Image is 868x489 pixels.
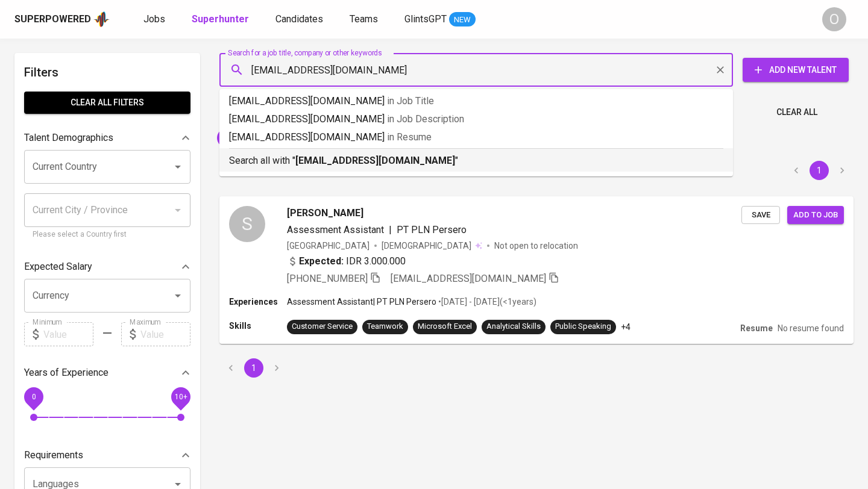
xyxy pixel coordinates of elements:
[229,130,723,145] p: [EMAIL_ADDRESS][DOMAIN_NAME]
[229,320,287,332] p: Skills
[287,240,370,252] div: [GEOGRAPHIC_DATA]
[140,322,190,346] input: Value
[24,443,190,467] div: Requirements
[31,393,36,401] span: 0
[287,224,384,235] span: Assessment Assistant
[494,240,578,252] p: Not open to relocation
[287,254,406,269] div: IDR 3.000.000
[143,12,168,27] a: Jobs
[785,161,854,180] nav: pagination navigation
[712,61,729,78] button: Clear
[24,92,190,114] button: Clear All filters
[24,448,83,463] p: Requirements
[275,13,323,25] span: Candidates
[244,358,263,378] button: page 1
[24,366,108,380] p: Years of Experience
[740,322,773,334] p: Resume
[772,101,822,123] button: Clear All
[192,13,249,25] b: Superhunter
[287,296,436,308] p: Assessment Assistant | PT PLN Persero
[43,322,93,346] input: Value
[387,95,434,107] span: in Job Title
[14,13,91,26] div: Superpowered
[275,12,325,27] a: Candidates
[382,240,473,252] span: [DEMOGRAPHIC_DATA]
[229,296,287,308] p: Experiences
[741,206,780,225] button: Save
[217,128,370,148] div: [EMAIL_ADDRESS][DOMAIN_NAME]
[299,254,344,269] b: Expected:
[387,131,432,143] span: in Resume
[404,13,447,25] span: GlintsGPT
[174,393,187,401] span: 10+
[229,94,723,108] p: [EMAIL_ADDRESS][DOMAIN_NAME]
[486,321,541,332] div: Analytical Skills
[391,273,546,284] span: [EMAIL_ADDRESS][DOMAIN_NAME]
[621,321,631,333] p: +4
[810,161,829,180] button: page 1
[793,208,838,222] span: Add to job
[776,105,817,120] span: Clear All
[24,131,113,145] p: Talent Demographics
[24,126,190,150] div: Talent Demographics
[192,12,251,27] a: Superhunter
[350,13,378,25] span: Teams
[822,7,846,31] div: O
[287,206,363,220] span: [PERSON_NAME]
[397,224,467,235] span: PT PLN Persero
[14,10,110,28] a: Superpoweredapp logo
[217,132,357,143] span: [EMAIL_ADDRESS][DOMAIN_NAME]
[24,255,190,279] div: Expected Salary
[350,12,380,27] a: Teams
[219,358,288,378] nav: pagination navigation
[292,321,353,332] div: Customer Service
[747,208,774,222] span: Save
[229,112,723,126] p: [EMAIL_ADDRESS][DOMAIN_NAME]
[219,196,854,344] a: S[PERSON_NAME]Assessment Assistant|PT PLN Persero[GEOGRAPHIC_DATA][DEMOGRAPHIC_DATA] Not open to ...
[389,223,392,237] span: |
[387,113,464,125] span: in Job Description
[367,321,403,332] div: Teamwork
[169,158,186,175] button: Open
[743,58,849,82] button: Add New Talent
[33,229,182,241] p: Please select a Country first
[24,63,190,82] h6: Filters
[229,206,265,242] div: S
[787,206,844,225] button: Add to job
[24,260,92,274] p: Expected Salary
[778,322,844,334] p: No resume found
[34,95,181,110] span: Clear All filters
[418,321,472,332] div: Microsoft Excel
[404,12,476,27] a: GlintsGPT NEW
[287,273,368,284] span: [PHONE_NUMBER]
[93,10,110,28] img: app logo
[143,13,165,25] span: Jobs
[229,154,723,168] p: Search all with " "
[169,287,186,304] button: Open
[752,63,839,78] span: Add New Talent
[436,296,536,308] p: • [DATE] - [DATE] ( <1 years )
[295,155,455,166] b: [EMAIL_ADDRESS][DOMAIN_NAME]
[24,361,190,385] div: Years of Experience
[449,14,476,26] span: NEW
[555,321,611,332] div: Public Speaking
